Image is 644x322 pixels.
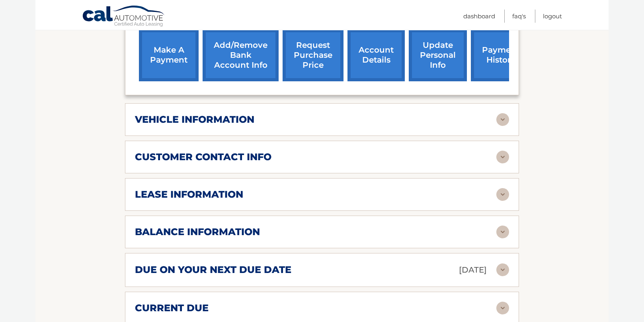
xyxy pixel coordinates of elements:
[463,10,495,23] a: Dashboard
[512,10,526,23] a: FAQ's
[203,29,279,81] a: Add/Remove bank account info
[496,302,509,314] img: accordion-rest.svg
[459,263,487,277] p: [DATE]
[496,226,509,238] img: accordion-rest.svg
[496,113,509,126] img: accordion-rest.svg
[409,29,467,81] a: update personal info
[135,114,254,126] h2: vehicle information
[82,5,166,28] a: Cal Automotive
[139,29,199,81] a: make a payment
[135,226,260,238] h2: balance information
[496,263,509,276] img: accordion-rest.svg
[471,29,531,81] a: payment history
[347,29,405,81] a: account details
[543,10,562,23] a: Logout
[496,188,509,201] img: accordion-rest.svg
[283,29,343,81] a: request purchase price
[135,151,271,163] h2: customer contact info
[496,151,509,163] img: accordion-rest.svg
[135,302,209,314] h2: current due
[135,188,243,200] h2: lease information
[135,264,291,276] h2: due on your next due date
